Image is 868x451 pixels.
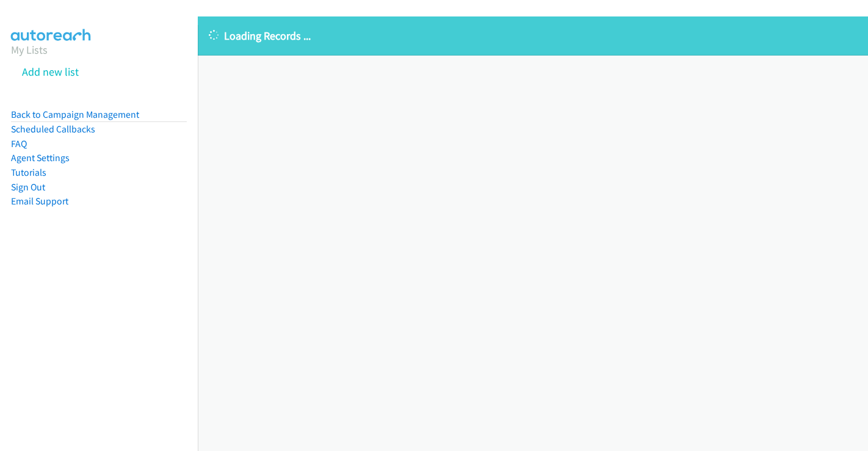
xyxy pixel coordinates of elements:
[11,195,68,207] a: Email Support
[11,43,48,57] a: My Lists
[11,109,139,120] a: Back to Campaign Management
[22,65,79,79] a: Add new list
[11,138,27,150] a: FAQ
[11,167,46,178] a: Tutorials
[209,27,857,44] p: Loading Records ...
[11,152,70,164] a: Agent Settings
[11,181,45,193] a: Sign Out
[11,123,95,135] a: Scheduled Callbacks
